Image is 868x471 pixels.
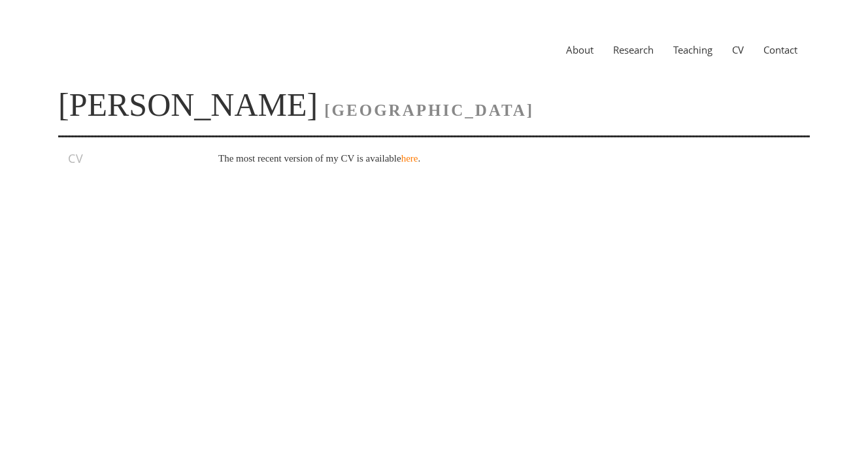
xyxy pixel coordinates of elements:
p: The most recent version of my CV is available . [218,150,782,166]
a: About [556,43,603,56]
a: CV [722,43,754,56]
h3: CV [68,150,181,166]
a: Research [603,43,663,56]
a: here [401,153,418,164]
span: [GEOGRAPHIC_DATA] [324,101,534,119]
a: Contact [754,43,807,56]
a: [PERSON_NAME] [58,86,318,123]
a: Teaching [663,43,722,56]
